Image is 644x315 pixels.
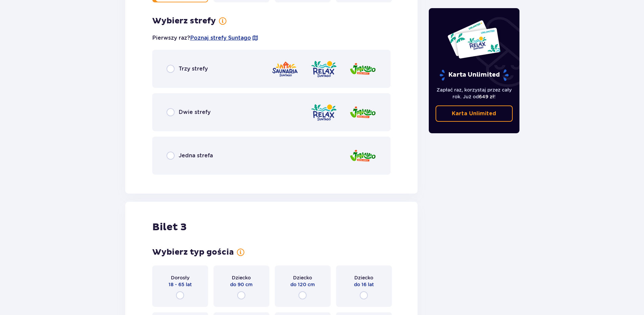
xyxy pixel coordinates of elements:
[271,59,298,79] img: Saunaria
[179,152,213,159] span: Jedna strefa
[171,274,190,281] span: Dorosły
[452,110,496,117] p: Karta Unlimited
[230,281,252,288] span: do 90 cm
[354,281,374,288] span: do 16 lat
[349,146,376,165] img: Jamango
[349,59,376,79] img: Jamango
[152,221,187,234] h2: Bilet 3
[152,34,259,42] p: Pierwszy raz?
[152,16,216,26] h3: Wybierz strefy
[310,59,337,79] img: Relax
[479,94,494,99] span: 649 zł
[354,274,373,281] span: Dziecko
[179,109,210,116] span: Dwie strefy
[179,65,208,73] span: Trzy strefy
[169,281,192,288] span: 18 - 65 lat
[349,103,376,122] img: Jamango
[232,274,251,281] span: Dziecko
[439,69,509,81] p: Karta Unlimited
[447,20,501,59] img: Dwie karty całoroczne do Suntago z napisem 'UNLIMITED RELAX', na białym tle z tropikalnymi liśćmi...
[152,247,234,257] h3: Wybierz typ gościa
[293,274,312,281] span: Dziecko
[290,281,315,288] span: do 120 cm
[436,86,513,100] p: Zapłać raz, korzystaj przez cały rok. Już od !
[190,34,251,42] a: Poznaj strefy Suntago
[436,105,513,122] a: Karta Unlimited
[310,103,337,122] img: Relax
